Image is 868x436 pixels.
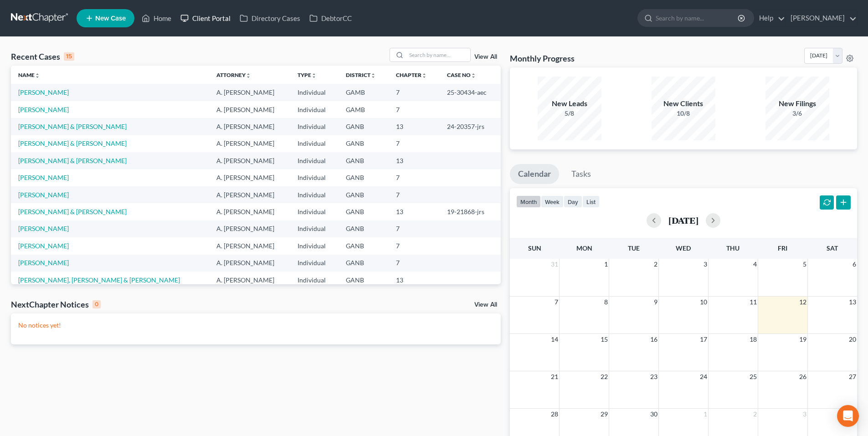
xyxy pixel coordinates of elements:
td: GANB [339,152,389,169]
td: 13 [389,152,440,169]
td: GANB [339,169,389,186]
td: Individual [290,237,339,254]
td: GAMB [339,101,389,118]
i: unfold_more [421,73,427,78]
a: [PERSON_NAME] & [PERSON_NAME] [18,139,127,147]
td: Individual [290,118,339,135]
td: GANB [339,186,389,203]
span: Sat [827,244,838,252]
div: 15 [64,52,74,61]
div: New Leads [538,98,601,109]
td: GANB [339,237,389,254]
a: [PERSON_NAME] [18,191,69,199]
td: A. [PERSON_NAME] [209,118,291,135]
td: GANB [339,135,389,152]
span: Fri [778,244,787,252]
span: 31 [550,259,559,270]
td: A. [PERSON_NAME] [209,203,291,220]
i: unfold_more [471,73,476,78]
a: Nameunfold_more [18,72,40,78]
td: A. [PERSON_NAME] [209,221,291,237]
td: Individual [290,255,339,272]
td: Individual [290,135,339,152]
a: [PERSON_NAME], [PERSON_NAME] & [PERSON_NAME] [18,276,180,284]
span: 16 [649,334,658,345]
button: month [516,195,541,208]
span: 5 [802,259,807,270]
td: 7 [389,84,440,101]
td: 19-21868-jrs [440,203,501,220]
a: DebtorCC [305,10,356,26]
a: Calendar [510,164,559,184]
a: [PERSON_NAME] [18,225,69,232]
div: NextChapter Notices [11,299,101,310]
div: 0 [92,300,101,308]
span: Tue [628,244,640,252]
td: 7 [389,237,440,254]
span: New Case [95,15,126,22]
td: 24-20357-jrs [440,118,501,135]
div: 3/6 [765,109,829,118]
a: View All [474,302,497,308]
a: [PERSON_NAME] & [PERSON_NAME] [18,208,127,215]
td: A. [PERSON_NAME] [209,255,291,272]
div: Recent Cases [11,51,74,62]
button: list [582,195,600,208]
td: A. [PERSON_NAME] [209,152,291,169]
td: GANB [339,255,389,272]
td: Individual [290,169,339,186]
td: 13 [389,203,440,220]
span: 15 [600,334,609,345]
button: day [564,195,582,208]
td: Individual [290,203,339,220]
span: 3 [703,259,708,270]
div: New Filings [765,98,829,109]
td: 7 [389,169,440,186]
span: 11 [749,297,758,308]
td: GANB [339,272,389,288]
button: week [541,195,564,208]
span: 2 [653,259,658,270]
span: 8 [603,297,609,308]
a: Tasks [563,164,599,184]
span: 2 [752,409,758,420]
div: New Clients [652,98,715,109]
td: Individual [290,152,339,169]
span: 3 [802,409,807,420]
a: Districtunfold_more [346,72,376,78]
a: Directory Cases [235,10,305,26]
span: 22 [600,371,609,382]
i: unfold_more [311,73,317,78]
input: Search by name... [406,48,470,62]
span: 18 [749,334,758,345]
a: [PERSON_NAME] & [PERSON_NAME] [18,123,127,130]
a: [PERSON_NAME] [18,88,69,96]
p: No notices yet! [18,321,493,330]
td: Individual [290,84,339,101]
td: A. [PERSON_NAME] [209,272,291,288]
td: GANB [339,221,389,237]
span: Mon [576,244,592,252]
td: GANB [339,203,389,220]
td: 7 [389,135,440,152]
span: 1 [703,409,708,420]
span: 23 [649,371,658,382]
a: [PERSON_NAME] [18,259,69,267]
td: A. [PERSON_NAME] [209,84,291,101]
span: 6 [852,259,857,270]
td: Individual [290,101,339,118]
a: [PERSON_NAME] & [PERSON_NAME] [18,157,127,164]
span: 12 [798,297,807,308]
td: A. [PERSON_NAME] [209,169,291,186]
td: Individual [290,221,339,237]
a: [PERSON_NAME] [18,242,69,250]
span: Sun [528,244,541,252]
span: 7 [554,297,559,308]
span: Thu [726,244,740,252]
td: Individual [290,186,339,203]
a: Case Nounfold_more [447,72,476,78]
td: GANB [339,118,389,135]
div: Open Intercom Messenger [837,405,859,427]
span: 13 [848,297,857,308]
span: 21 [550,371,559,382]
